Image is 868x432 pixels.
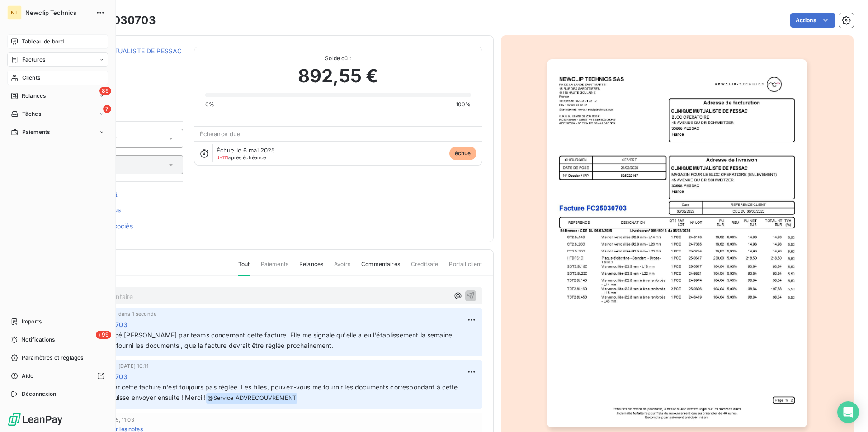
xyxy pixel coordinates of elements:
[217,147,275,154] span: Échue le 6 mai 2025
[299,260,323,275] span: Relances
[7,89,108,103] a: 89Relances
[7,71,108,85] a: Clients
[7,314,108,329] a: Imports
[298,62,378,90] span: 892,55 €
[200,130,241,138] span: Échéance due
[205,100,214,109] span: 0%
[103,105,111,113] span: 7
[21,336,55,344] span: Notifications
[790,13,835,28] button: Actions
[7,5,22,20] div: NT
[449,147,476,160] span: échue
[22,372,34,380] span: Aide
[456,100,471,109] span: 100%
[85,12,156,28] h3: FC25030703
[449,260,482,275] span: Portail client
[217,154,228,161] span: J+111
[60,331,454,349] span: Le 25/08 j'ai relancé [PERSON_NAME] par teams concernant cette facture. Elle me signale qu'elle a...
[334,260,350,275] span: Avoirs
[22,38,64,46] span: Tableau de bord
[547,59,807,427] img: invoice_thumbnail
[22,56,45,64] span: Factures
[22,318,42,326] span: Imports
[60,383,460,401] span: Appelé le 21/08 car cette facture n'est toujours pas réglée. Les filles, pouvez-vous me fournir l...
[118,311,156,317] span: dans 1 seconde
[22,128,50,136] span: Paiements
[7,107,108,121] a: 7Tâches
[261,260,288,275] span: Paiements
[99,87,111,95] span: 89
[96,331,111,339] span: +99
[7,412,63,427] img: Logo LeanPay
[7,125,108,139] a: Paiements
[7,52,108,67] a: Factures
[7,369,108,383] a: Aide
[71,47,182,55] a: CLINIQUE MUTUALISTE DE PESSAC
[205,54,471,62] span: Solde dû :
[837,401,859,423] div: Open Intercom Messenger
[238,260,250,276] span: Tout
[22,92,46,100] span: Relances
[411,260,439,275] span: Creditsafe
[7,34,108,49] a: Tableau de bord
[361,260,400,275] span: Commentaires
[22,110,41,118] span: Tâches
[25,9,90,16] span: Newclip Technics
[71,57,183,65] span: CLINQPESSAC
[22,390,57,398] span: Déconnexion
[7,351,108,365] a: Paramètres et réglages
[22,74,40,82] span: Clients
[217,155,266,160] span: après échéance
[118,363,149,369] span: [DATE] 10:11
[22,354,83,362] span: Paramètres et réglages
[206,393,297,404] span: @ Service ADVRECOUVREMENT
